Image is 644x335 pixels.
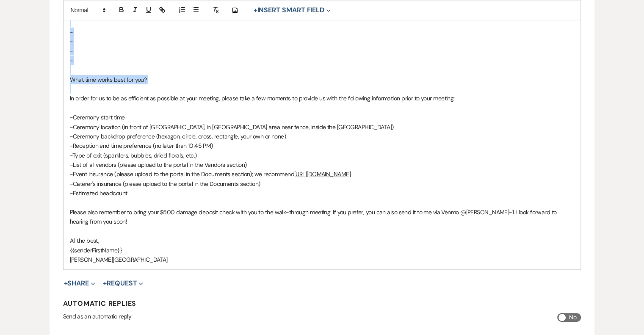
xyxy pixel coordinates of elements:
span: All the best, [70,237,100,244]
span: + [254,7,257,14]
span: + [103,280,107,287]
span: -Ceremony location (in front of [GEOGRAPHIC_DATA], in [GEOGRAPHIC_DATA] area near fence, inside t... [70,123,394,131]
button: Insert Smart Field [251,5,334,15]
button: Request [103,280,143,287]
span: - [70,47,73,55]
span: Send as an automatic reply [63,313,131,320]
p: What time works best for you? [70,75,575,84]
span: No [569,312,576,323]
a: [URL][DOMAIN_NAME] [294,170,351,178]
span: + [64,280,68,287]
span: -Caterer's insurance (please upload to the portal in the Documents section) [70,180,260,188]
span: -Event insurance (please upload to the portal in the Documents section); we recommend [70,170,294,178]
span: -List of all vendors (please upload to the portal in the Vendors section) [70,161,247,169]
button: Share [64,280,96,287]
span: -Reception end time preference (no later than 10:45 PM) [70,142,213,150]
span: -Ceremony start time [70,114,125,121]
h4: Automatic Replies [63,299,581,308]
span: {{senderFirstName}} [70,246,122,254]
span: -Ceremony backdrop preference (hexagon, circle, cross, rectangle, your own or none) [70,133,286,140]
span: [PERSON_NAME][GEOGRAPHIC_DATA] [70,256,168,263]
span: -Estimated headcount [70,189,127,197]
span: - [70,28,73,36]
span: -Type of exit (sparklers, bubbles, dried florals, etc.) [70,152,197,159]
span: - [70,57,73,64]
span: - [70,38,73,45]
span: In order for us to be as efficient as possible at your meeting, please take a few moments to prov... [70,94,455,102]
span: Please also remember to bring your $500 damage deposit check with you to the walk-through meeting... [70,208,558,225]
